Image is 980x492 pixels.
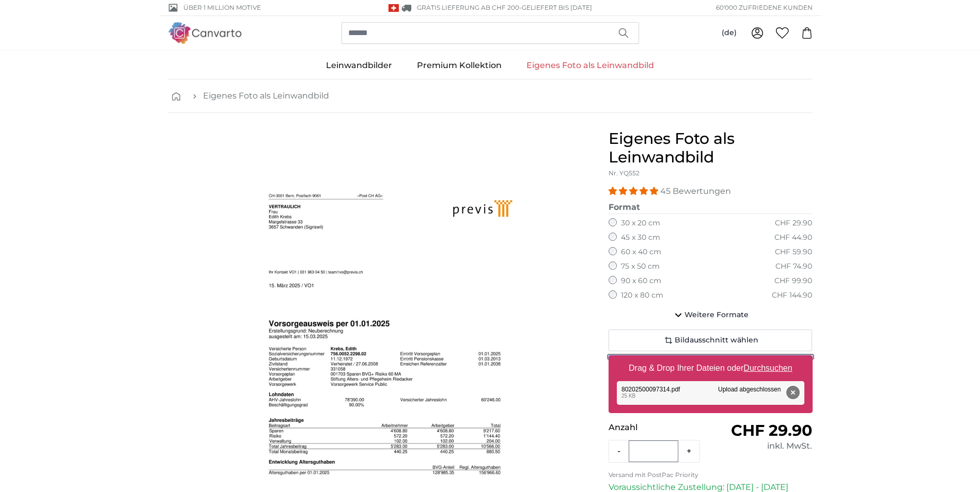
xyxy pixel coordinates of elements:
button: (de) [713,24,745,42]
img: Schweiz [388,4,399,12]
span: 45 Bewertungen [660,186,731,196]
span: Geliefert bis [DATE] [522,4,592,11]
label: 120 x 80 cm [621,290,663,301]
div: CHF 44.90 [774,233,812,243]
a: Premium Kollektion [405,52,514,79]
label: 75 x 50 cm [621,261,660,272]
nav: breadcrumbs [168,79,813,113]
label: Drag & Drop Ihrer Dateien oder [625,358,797,379]
u: Durchsuchen [743,364,792,372]
div: CHF 99.90 [774,276,812,286]
label: 30 x 20 cm [621,218,660,228]
div: CHF 144.90 [772,290,812,301]
label: 60 x 40 cm [621,247,661,257]
img: Canvarto [168,22,242,43]
button: Bildausschnitt wählen [609,330,813,351]
button: - [609,441,629,462]
h1: Eigenes Foto als Leinwandbild [609,129,813,167]
a: Eigenes Foto als Leinwandbild [514,52,666,79]
label: 90 x 60 cm [621,276,661,286]
span: CHF 29.90 [731,421,812,440]
button: Weitere Formate [609,305,813,325]
span: Nr. YQ552 [609,169,640,177]
button: + [678,441,699,462]
div: CHF 59.90 [775,247,812,257]
span: GRATIS Lieferung ab CHF 200 [417,4,519,11]
a: Leinwandbilder [314,52,405,79]
div: CHF 74.90 [775,261,812,272]
span: Über 1 Million Motive [183,3,261,12]
span: - [519,4,592,11]
p: Anzahl [609,421,710,434]
span: Bildausschnitt wählen [675,335,758,346]
a: Eigenes Foto als Leinwandbild [203,90,329,102]
span: 4.93 stars [609,186,660,196]
div: inkl. MwSt. [710,440,812,452]
label: 45 x 30 cm [621,233,660,243]
div: CHF 29.90 [775,218,812,228]
span: 60'000 ZUFRIEDENE KUNDEN [716,3,813,12]
p: Versand mit PostPac Priority [609,471,813,479]
legend: Format [609,201,813,214]
span: Weitere Formate [685,310,749,320]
